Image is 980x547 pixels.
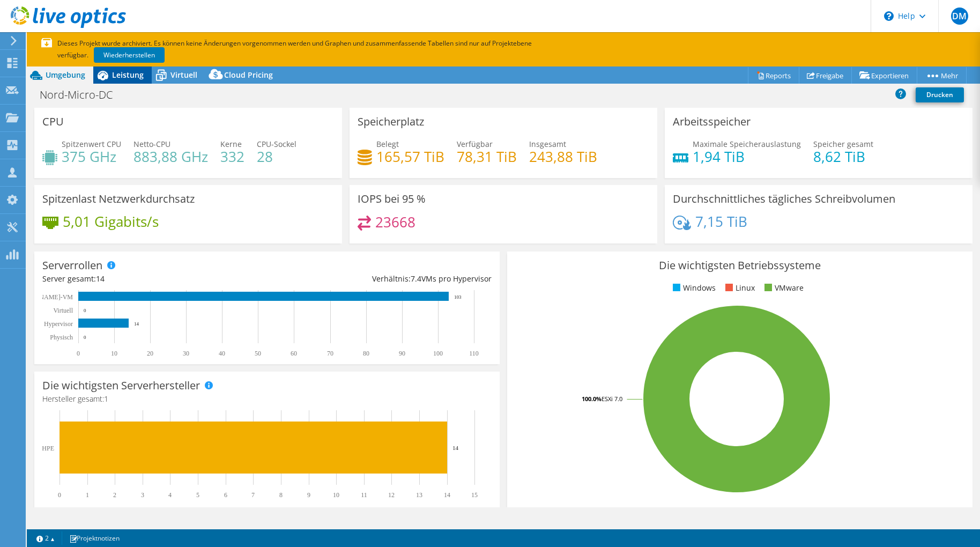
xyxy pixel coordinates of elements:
[529,151,597,162] h4: 243,88 TiB
[399,350,405,357] text: 90
[723,282,755,294] li: Linux
[29,531,62,545] a: 2
[94,47,165,63] a: Wiederherstellen
[454,294,462,300] text: 103
[62,531,127,545] a: Projektnotizen
[113,491,116,499] text: 2
[307,491,310,499] text: 9
[267,273,492,285] div: Verhältnis: VMs pro Hypervisor
[529,139,566,149] span: Insgesamt
[168,491,172,499] text: 4
[77,350,80,357] text: 0
[62,139,121,149] span: Spitzenwert CPU
[42,273,267,285] div: Server gesamt:
[917,67,967,84] a: Mehr
[63,216,159,227] h4: 5,01 Gigabits/s
[327,350,333,357] text: 70
[376,151,444,162] h4: 165,57 TiB
[582,395,602,403] tspan: 100.0%
[693,139,801,149] span: Maximale Speicherauslastung
[41,38,567,61] p: Dieses Projekt wurde archiviert. Es können keine Änderungen vorgenommen werden und Graphen und zu...
[670,282,716,294] li: Windows
[50,334,73,341] text: Physisch
[361,491,367,499] text: 11
[147,350,153,357] text: 20
[141,491,144,499] text: 3
[62,151,121,162] h4: 375 GHz
[134,321,139,327] text: 14
[257,151,296,162] h4: 28
[42,445,54,452] text: HPE
[416,491,422,499] text: 13
[170,70,197,80] span: Virtuell
[916,87,964,102] a: Drucken
[884,11,894,21] svg: \n
[602,395,622,403] tspan: ESXi 7.0
[748,67,799,84] a: Reports
[673,116,751,128] h3: Arbeitsspeicher
[388,491,395,499] text: 12
[291,350,297,357] text: 60
[951,8,968,25] span: DM
[104,394,108,404] span: 1
[42,193,195,205] h3: Spitzenlast Netzwerkdurchsatz
[133,139,170,149] span: Netto-CPU
[813,139,873,149] span: Speicher gesamt
[84,308,86,313] text: 0
[457,151,517,162] h4: 78,31 TiB
[444,491,450,499] text: 14
[183,350,189,357] text: 30
[96,273,105,284] span: 14
[219,350,225,357] text: 40
[693,151,801,162] h4: 1,94 TiB
[224,70,273,80] span: Cloud Pricing
[44,320,73,328] text: Hypervisor
[457,139,493,149] span: Verfügbar
[762,282,804,294] li: VMware
[220,139,242,149] span: Kerne
[46,70,85,80] span: Umgebung
[257,139,296,149] span: CPU-Sockel
[471,491,478,499] text: 15
[673,193,895,205] h3: Durchschnittliches tägliches Schreibvolumen
[363,350,369,357] text: 80
[358,116,424,128] h3: Speicherplatz
[35,89,129,101] h1: Nord-Micro-DC
[196,491,199,499] text: 5
[86,491,89,499] text: 1
[58,491,61,499] text: 0
[42,380,200,391] h3: Die wichtigsten Serverhersteller
[376,139,399,149] span: Belegt
[251,491,255,499] text: 7
[42,393,492,405] h4: Hersteller gesamt:
[220,151,244,162] h4: 332
[112,70,144,80] span: Leistung
[813,151,873,162] h4: 8,62 TiB
[84,335,86,340] text: 0
[452,445,459,451] text: 14
[53,307,73,314] text: Virtuell
[333,491,339,499] text: 10
[224,491,227,499] text: 6
[358,193,426,205] h3: IOPS bei 95 %
[279,491,283,499] text: 8
[433,350,443,357] text: 100
[42,116,64,128] h3: CPU
[851,67,917,84] a: Exportieren
[255,350,261,357] text: 50
[695,216,747,227] h4: 7,15 TiB
[799,67,852,84] a: Freigabe
[515,260,964,271] h3: Die wichtigsten Betriebssysteme
[375,216,415,228] h4: 23668
[133,151,208,162] h4: 883,88 GHz
[111,350,117,357] text: 10
[42,260,102,271] h3: Serverrollen
[411,273,421,284] span: 7.4
[469,350,479,357] text: 110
